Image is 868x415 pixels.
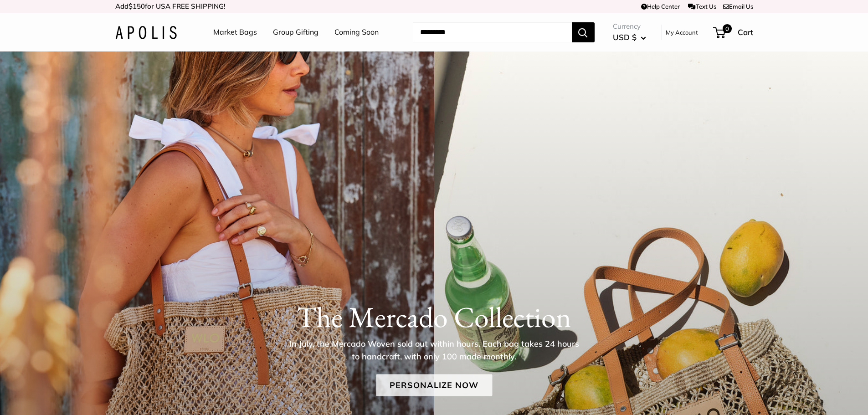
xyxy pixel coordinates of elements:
[714,25,753,40] a: 0 Cart
[613,20,646,33] span: Currency
[376,374,492,396] a: Personalize Now
[688,3,716,10] a: Text Us
[115,299,753,334] h1: The Mercado Collection
[666,27,698,38] a: My Account
[128,2,145,10] span: $150
[613,32,637,42] span: USD $
[334,26,379,39] a: Coming Soon
[738,27,753,37] span: Cart
[572,22,595,42] button: Search
[273,26,318,39] a: Group Gifting
[641,3,680,10] a: Help Center
[613,30,646,45] button: USD $
[286,337,582,363] p: In July, the Mercado Woven sold out within hours. Each bag takes 24 hours to handcraft, with only...
[115,26,177,39] img: Apolis
[723,3,753,10] a: Email Us
[213,26,257,39] a: Market Bags
[722,24,731,33] span: 0
[413,22,572,42] input: Search...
